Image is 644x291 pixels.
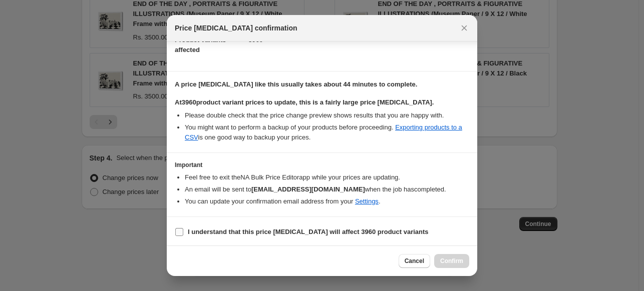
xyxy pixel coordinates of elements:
b: I understand that this price [MEDICAL_DATA] will affect 3960 product variants [188,228,429,235]
li: Please double check that the price change preview shows results that you are happy with. [185,110,469,120]
span: Cancel [405,257,424,265]
a: Settings [355,197,379,205]
span: Price [MEDICAL_DATA] confirmation [175,23,297,33]
li: An email will be sent to when the job has completed . [185,184,469,194]
h3: Important [175,161,469,169]
b: At 3960 product variant prices to update, this is a fairly large price [MEDICAL_DATA]. [175,98,434,106]
button: Cancel [399,254,430,268]
li: You can update your confirmation email address from your . [185,196,469,206]
a: Exporting products to a CSV [185,123,462,141]
li: You might want to perform a backup of your products before proceeding. is one good way to backup ... [185,122,469,142]
b: A price [MEDICAL_DATA] like this usually takes about 44 minutes to complete. [175,80,417,88]
button: Close [457,21,471,35]
b: [EMAIL_ADDRESS][DOMAIN_NAME] [251,185,365,193]
li: Feel free to exit the NA Bulk Price Editor app while your prices are updating. [185,172,469,182]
